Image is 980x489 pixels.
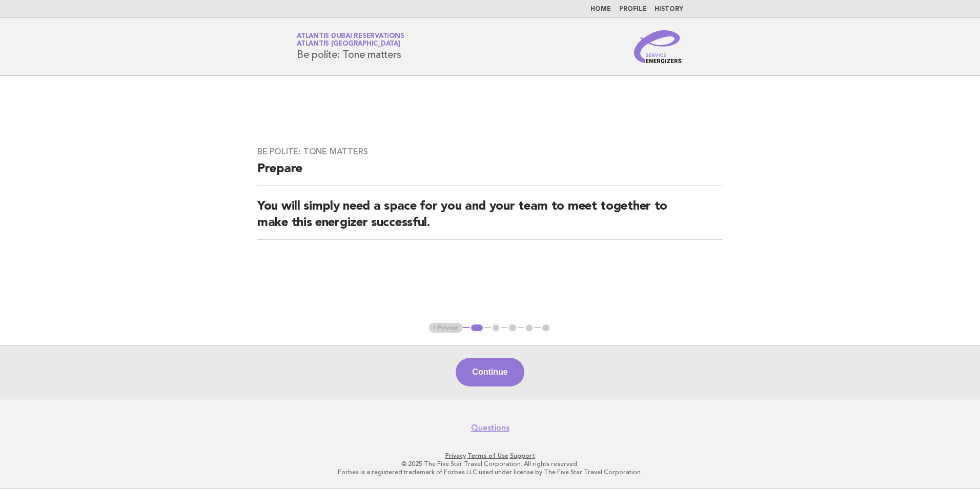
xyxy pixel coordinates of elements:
[176,452,804,460] p: · ·
[456,358,524,386] button: Continue
[257,147,723,157] h3: Be polite: Tone matters
[467,452,508,459] a: Terms of Use
[445,452,466,459] a: Privacy
[176,460,804,468] p: © 2025 The Five Star Travel Corporation. All rights reserved.
[297,33,404,60] h1: Be polite: Tone matters
[297,41,400,48] span: Atlantis [GEOGRAPHIC_DATA]
[619,6,646,12] a: Profile
[634,30,683,63] img: Service Energizers
[471,423,509,433] a: Questions
[257,161,723,186] h2: Prepare
[469,323,484,333] button: 1
[510,452,535,459] a: Support
[590,6,611,12] a: Home
[655,6,683,12] a: History
[297,33,404,47] a: Atlantis Dubai ReservationsAtlantis [GEOGRAPHIC_DATA]
[257,198,723,240] h2: You will simply need a space for you and your team to meet together to make this energizer succes...
[176,468,804,476] p: Forbes is a registered trademark of Forbes LLC used under license by The Five Star Travel Corpora...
